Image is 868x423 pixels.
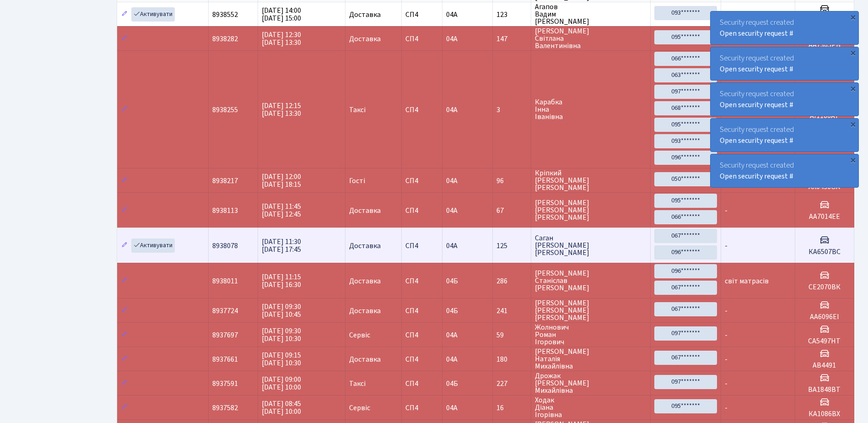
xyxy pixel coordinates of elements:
span: 04А [446,206,458,216]
span: Таксі [349,380,366,387]
span: [DATE] 11:30 [DATE] 17:45 [262,237,301,255]
span: 125 [496,242,527,249]
span: [DATE] 12:00 [DATE] 18:15 [262,172,301,190]
span: 8938217 [212,176,238,186]
h5: АХ0436ОА [799,183,850,191]
span: СП4 [405,307,438,315]
span: 04А [446,241,458,251]
span: 123 [496,11,527,18]
span: 04А [446,105,458,115]
span: СП4 [405,277,438,285]
span: 8937591 [212,379,238,389]
span: [DATE] 09:30 [DATE] 10:30 [262,326,301,344]
span: Доставка [349,307,381,315]
h5: ВА1848ВТ [799,385,850,394]
span: Доставка [349,11,381,18]
span: 3 [496,106,527,114]
span: СП4 [405,35,438,43]
span: 04Б [446,306,458,316]
span: [DATE] 12:15 [DATE] 13:30 [262,101,301,119]
span: Доставка [349,242,381,249]
span: 286 [496,277,527,285]
span: - [725,403,728,413]
span: 147 [496,35,527,43]
h5: АВ4491 [799,361,850,370]
a: Open security request # [720,136,793,146]
h5: СА5497НТ [799,337,850,346]
div: × [848,12,857,22]
span: Доставка [349,277,381,285]
a: Open security request # [720,171,793,181]
span: СП4 [405,404,438,412]
span: СП4 [405,11,438,18]
span: 8937724 [212,306,238,316]
span: СП4 [405,207,438,214]
span: 59 [496,331,527,339]
span: [PERSON_NAME] [PERSON_NAME] [PERSON_NAME] [535,199,647,221]
div: × [848,119,857,129]
span: 8937582 [212,403,238,413]
span: Карабка Інна Іванівна [535,98,647,120]
div: Security request created [711,119,858,152]
span: 8938113 [212,206,238,216]
a: Активувати [131,239,175,253]
h5: АА7014ЕЕ [799,212,850,221]
span: [DATE] 09:30 [DATE] 10:45 [262,302,301,320]
span: 8938078 [212,241,238,251]
span: 96 [496,177,527,184]
span: 8937661 [212,354,238,364]
span: Доставка [349,356,381,363]
div: × [848,155,857,164]
div: Security request created [711,83,858,116]
a: Open security request # [720,28,793,38]
span: Гості [349,177,365,184]
span: 8938255 [212,105,238,115]
h5: КА1086ВХ [799,410,850,418]
span: 227 [496,380,527,387]
span: Сервіс [349,404,370,412]
span: Ходак Діана Ігорівна [535,396,647,418]
span: СП4 [405,177,438,184]
div: Security request created [711,11,858,44]
span: [DATE] 11:45 [DATE] 12:45 [262,201,301,219]
span: СП4 [405,380,438,387]
span: 8938552 [212,10,238,20]
h5: КА6507ВС [799,248,850,256]
span: - [725,306,728,316]
span: 04А [446,330,458,340]
div: × [848,48,857,57]
span: 04Б [446,276,458,286]
div: Security request created [711,154,858,187]
span: світ матрасів [725,276,769,286]
span: - [725,330,728,340]
span: Агапов Вадим [PERSON_NAME] [535,3,647,25]
h5: СЕ2070ВК [799,283,850,292]
span: 16 [496,404,527,412]
span: 67 [496,207,527,214]
h5: АА6096ЕІ [799,313,850,321]
span: Дрожак [PERSON_NAME] Михайлівна [535,372,647,394]
span: СП4 [405,106,438,114]
span: [PERSON_NAME] Наталія Михайлівна [535,348,647,370]
span: Саган [PERSON_NAME] [PERSON_NAME] [535,234,647,256]
span: [DATE] 09:15 [DATE] 10:30 [262,350,301,368]
span: [DATE] 14:00 [DATE] 15:00 [262,5,301,23]
span: СП4 [405,242,438,249]
span: - [725,354,728,364]
span: Жолнович Роман Ігорович [535,324,647,346]
a: Open security request # [720,100,793,110]
span: 8937697 [212,330,238,340]
span: 04А [446,34,458,44]
span: 04А [446,354,458,364]
span: [PERSON_NAME] Світлана Валентинівна [535,27,647,49]
div: Security request created [711,47,858,80]
div: × [848,84,857,93]
a: Активувати [131,7,175,22]
span: [DATE] 12:30 [DATE] 13:30 [262,30,301,48]
span: Кріпкий [PERSON_NAME] [PERSON_NAME] [535,169,647,191]
span: Доставка [349,207,381,214]
span: - [725,206,728,216]
span: 04А [446,10,458,20]
a: Open security request # [720,64,793,74]
span: [PERSON_NAME] Станіслав [PERSON_NAME] [535,270,647,292]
